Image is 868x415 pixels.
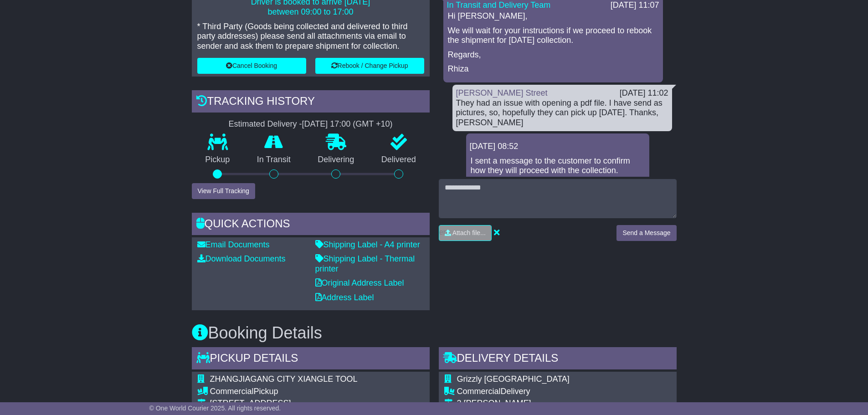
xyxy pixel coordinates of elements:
button: Rebook / Change Pickup [315,58,424,74]
h3: Booking Details [192,324,677,342]
div: [STREET_ADDRESS], [210,399,424,409]
div: 2 [PERSON_NAME] [457,399,671,409]
a: Shipping Label - A4 printer [315,240,420,249]
span: ZHANGJIAGANG CITY XIANGLE TOOL [210,374,358,384]
div: Pickup Details [192,347,430,372]
p: Hi [PERSON_NAME], [448,11,658,21]
p: In Transit [243,155,304,165]
span: © One World Courier 2025. All rights reserved. [149,405,281,412]
div: They had an issue with opening a pdf file. I have send as pictures, so, hopefully they can pick u... [456,98,668,128]
a: Address Label [315,293,374,302]
p: Delivered [368,155,430,165]
button: Cancel Booking [197,58,306,74]
div: Delivery Details [439,347,677,372]
div: [DATE] 11:07 [611,0,659,10]
div: Tracking history [192,90,430,115]
a: In Transit and Delivery Team [447,0,551,10]
p: Rhiza [448,64,658,74]
a: Email Documents [197,240,270,249]
span: Commercial [457,387,501,396]
p: We will wait for your instructions if we proceed to rebook the shipment for [DATE] collection. [448,26,658,46]
div: [DATE] 08:52 [470,142,646,152]
span: Commercial [210,387,254,396]
p: * Third Party (Goods being collected and delivered to third party addresses) please send all atta... [197,22,424,51]
a: [PERSON_NAME] Street [456,88,548,97]
div: Estimated Delivery - [192,119,430,129]
div: Pickup [210,387,424,397]
div: [DATE] 11:02 [620,88,668,98]
p: Delivering [304,155,368,165]
div: [DATE] 17:00 (GMT +10) [302,119,393,129]
div: Delivery [457,387,671,397]
span: Grizzly [GEOGRAPHIC_DATA] [457,374,570,384]
button: View Full Tracking [192,183,255,199]
div: Quick Actions [192,213,430,237]
a: Download Documents [197,254,286,263]
p: I sent a message to the customer to confirm how they will proceed with the collection. [471,156,645,176]
a: Shipping Label - Thermal printer [315,254,415,273]
p: Pickup [192,155,244,165]
a: Original Address Label [315,278,404,287]
p: Regards, [448,50,658,60]
button: Send a Message [616,225,676,241]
